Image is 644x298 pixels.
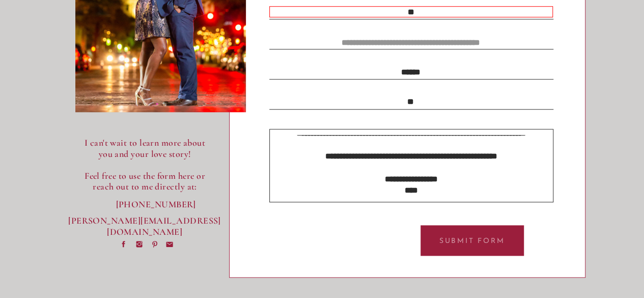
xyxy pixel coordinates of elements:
p: I can't wait to learn more about you and your love story! Feel free to use the form here or reach... [77,138,213,193]
a: Submit Form [426,236,519,246]
a: I can't wait to learn more about you and your love story!Feel free to use the form here or reach ... [77,138,213,193]
a: [PERSON_NAME][EMAIL_ADDRESS][DOMAIN_NAME] [68,215,221,226]
a: [PHONE_NUMBER] [116,199,174,210]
